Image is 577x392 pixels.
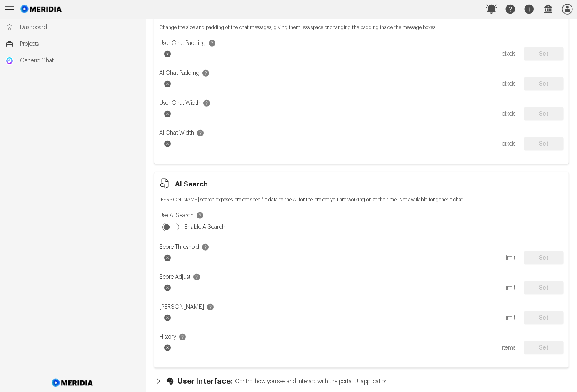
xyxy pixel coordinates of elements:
[235,377,389,386] span: Control how you see and interact with the portal UI application.
[505,254,515,262] span: limit
[502,50,515,58] span: pixels
[150,372,573,390] button: User Interface:Control how you see and interact with the portal UI application.
[524,137,564,151] button: Set
[201,243,210,251] svg: Sets the score threshold for what results to accept, over this score value only. Defaults to 24 i...
[159,129,520,137] label: AI Chat Width
[20,23,140,32] span: Dashboard
[177,377,233,385] span: User Interface:
[524,47,564,61] button: Set
[208,39,216,47] svg: Formats the users request padding in pixels, formatting the padding gives more space around chat ...
[502,80,515,88] span: pixels
[524,341,564,355] button: Set
[505,284,515,292] span: limit
[502,110,515,118] span: pixels
[50,374,95,392] img: Meridia Logo
[524,281,564,295] button: Set
[159,24,437,31] span: Change the size and padding of the chat messages, giving them less space or changing the padding ...
[524,311,564,325] button: Set
[159,211,564,220] label: Use AI Search
[524,107,564,121] button: Set
[159,39,520,47] label: User Chat Padding
[178,333,187,341] svg: Sets the number of history items (in addition to the prompt) to include in ai search queries. Def...
[202,99,211,107] svg: Formats the users request to maximum width in pixels, formatting the text to the width of the spa...
[196,211,204,220] svg: Sets the default for project data as 'on' or 'off' (all models, project chat only)
[192,273,201,281] svg: Sets the score threshold adjustment, if top score is low, we will adjust up to twice by reducing ...
[175,181,208,188] h3: AI Search
[502,344,515,352] span: items
[202,69,210,77] svg: Formats the AI response padding in pixels, formatting the padding gives more space around chat te...
[159,333,520,341] label: History
[206,303,215,311] svg: Sets the max count limit to ensure we do not run out of prompt tokens if lots of high scoring res...
[1,52,145,69] a: Generic ChatGeneric Chat
[20,40,140,48] span: Projects
[524,77,564,91] button: Set
[1,36,145,52] a: Projects
[524,251,564,265] button: Set
[196,129,205,137] svg: Formats the AI response to maximum width in pixels, formatting the text to the width of the space...
[505,314,515,322] span: limit
[159,99,520,107] label: User Chat Width
[159,273,520,281] label: Score Adjust
[502,140,515,148] span: pixels
[5,57,14,65] img: Generic Chat
[159,196,464,203] span: [PERSON_NAME] search exposes project specific data to the AI for the project you are working on a...
[1,19,145,36] a: Dashboard
[159,303,520,311] label: [PERSON_NAME]
[159,243,520,251] label: Score Threshold
[20,57,140,65] span: Generic Chat
[182,220,229,235] label: Enable AiSearch
[159,69,520,77] label: AI Chat Padding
